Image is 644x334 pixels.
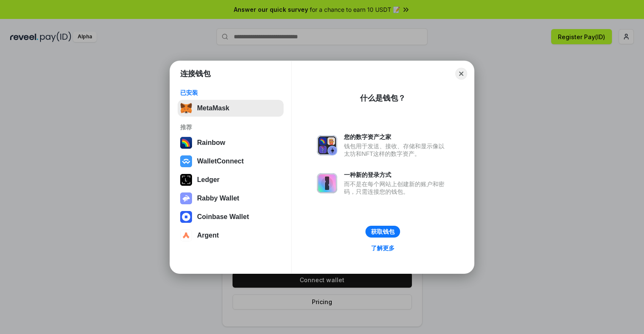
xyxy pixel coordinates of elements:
button: 获取钱包 [365,226,400,238]
img: svg+xml,%3Csvg%20width%3D%22120%22%20height%3D%22120%22%20viewBox%3D%220%200%20120%20120%22%20fil... [180,137,192,149]
div: Argent [197,232,219,239]
div: Rabby Wallet [197,195,239,202]
button: Ledger [178,171,284,188]
button: Rabby Wallet [178,190,284,207]
img: svg+xml,%3Csvg%20xmlns%3D%22http%3A%2F%2Fwww.w3.org%2F2000%2Fsvg%22%20fill%3D%22none%22%20viewBox... [180,192,192,204]
h1: 连接钱包 [180,69,211,79]
div: WalletConnect [197,158,244,165]
div: Ledger [197,176,219,184]
div: 钱包用于发送、接收、存储和显示像以太坊和NFT这样的数字资产。 [344,142,449,158]
img: svg+xml,%3Csvg%20width%3D%2228%22%20height%3D%2228%22%20viewBox%3D%220%200%2028%2028%22%20fill%3D... [180,155,192,167]
div: 推荐 [180,123,281,131]
div: Rainbow [197,139,225,147]
img: svg+xml,%3Csvg%20width%3D%2228%22%20height%3D%2228%22%20viewBox%3D%220%200%2028%2028%22%20fill%3D... [180,230,192,241]
div: 一种新的登录方式 [344,171,449,179]
button: Argent [178,227,284,244]
div: MetaMask [197,104,229,112]
img: svg+xml,%3Csvg%20xmlns%3D%22http%3A%2F%2Fwww.w3.org%2F2000%2Fsvg%22%20fill%3D%22none%22%20viewBox... [317,173,337,193]
button: WalletConnect [178,153,284,170]
div: 您的数字资产之家 [344,133,449,141]
img: svg+xml,%3Csvg%20width%3D%2228%22%20height%3D%2228%22%20viewBox%3D%220%200%2028%2028%22%20fill%3D... [180,211,192,223]
img: svg+xml,%3Csvg%20xmlns%3D%22http%3A%2F%2Fwww.w3.org%2F2000%2Fsvg%22%20width%3D%2228%22%20height%3... [180,174,192,186]
div: 获取钱包 [371,228,395,235]
button: Close [455,68,467,80]
button: Coinbase Wallet [178,208,284,225]
a: 了解更多 [366,243,400,254]
button: MetaMask [178,100,284,117]
img: svg+xml,%3Csvg%20xmlns%3D%22http%3A%2F%2Fwww.w3.org%2F2000%2Fsvg%22%20fill%3D%22none%22%20viewBox... [317,135,337,155]
div: 什么是钱包？ [360,93,406,103]
div: 而不是在每个网站上创建新的账户和密码，只需连接您的钱包。 [344,180,449,195]
div: Coinbase Wallet [197,213,249,221]
img: svg+xml,%3Csvg%20fill%3D%22none%22%20height%3D%2233%22%20viewBox%3D%220%200%2035%2033%22%20width%... [180,102,192,114]
div: 了解更多 [371,244,395,252]
div: 已安装 [180,89,281,96]
button: Rainbow [178,134,284,151]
